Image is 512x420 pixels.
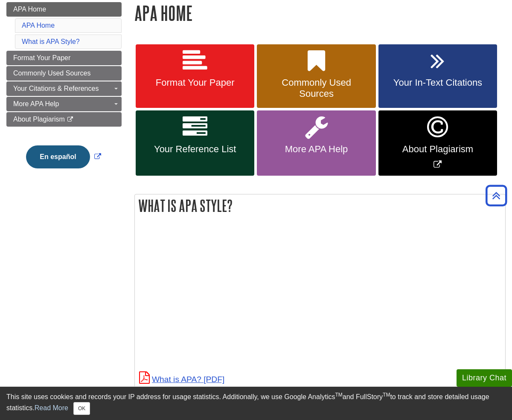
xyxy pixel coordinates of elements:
a: What is APA Style? [22,38,80,45]
a: Link opens in new window [24,153,103,160]
a: More APA Help [257,110,375,176]
span: More APA Help [263,144,369,155]
a: Link opens in new window [378,110,497,176]
span: Commonly Used Sources [13,70,90,77]
i: This link opens in a new window [67,117,74,122]
sup: TM [383,392,390,398]
div: This site uses cookies and records your IP address for usage statistics. Additionally, we use Goo... [6,392,506,415]
a: Format Your Paper [6,51,122,65]
a: APA Home [6,2,122,17]
span: Commonly Used Sources [263,77,369,99]
span: About Plagiarism [385,144,491,155]
span: More APA Help [13,100,59,107]
button: Library Chat [457,369,512,387]
h1: APA Home [134,2,506,24]
iframe: What is APA? [139,230,378,364]
a: Commonly Used Sources [6,66,122,81]
a: About Plagiarism [6,112,122,127]
sup: TM [335,392,342,398]
a: Your Citations & References [6,81,122,96]
a: APA Home [22,22,55,29]
span: Your Citations & References [13,85,99,92]
span: Format Your Paper [13,54,70,61]
span: About Plagiarism [13,116,65,123]
a: More APA Help [6,97,122,111]
a: Back to Top [483,190,510,201]
span: APA Home [13,6,46,13]
span: Your In-Text Citations [385,77,491,88]
h2: What is APA Style? [135,194,505,217]
span: Format Your Paper [142,77,248,88]
a: Your Reference List [136,110,254,176]
div: Guide Page Menu [6,2,122,183]
a: Your In-Text Citations [378,44,497,108]
span: Your Reference List [142,144,248,155]
a: Read More [35,404,68,411]
a: Commonly Used Sources [257,44,375,108]
a: What is APA? [139,375,224,384]
a: Format Your Paper [136,44,254,108]
button: En español [26,145,90,168]
button: Close [73,402,90,415]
